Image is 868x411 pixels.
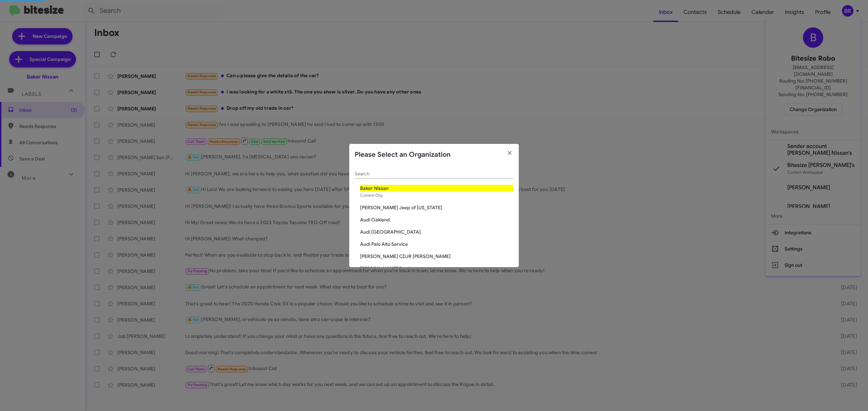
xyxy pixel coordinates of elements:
span: [PERSON_NAME] CDJR [PERSON_NAME] [360,253,513,260]
span: Baker Nissan [360,185,513,192]
span: Current Org [360,193,382,198]
span: [PERSON_NAME] Ford [360,265,513,272]
span: Audi Oakland [360,216,513,223]
h2: Please Select an Organization [355,149,451,160]
span: Audi Palo Alto Service [360,241,513,247]
span: [PERSON_NAME] Jeep of [US_STATE] [360,204,513,211]
span: Audi [GEOGRAPHIC_DATA] [360,229,513,235]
